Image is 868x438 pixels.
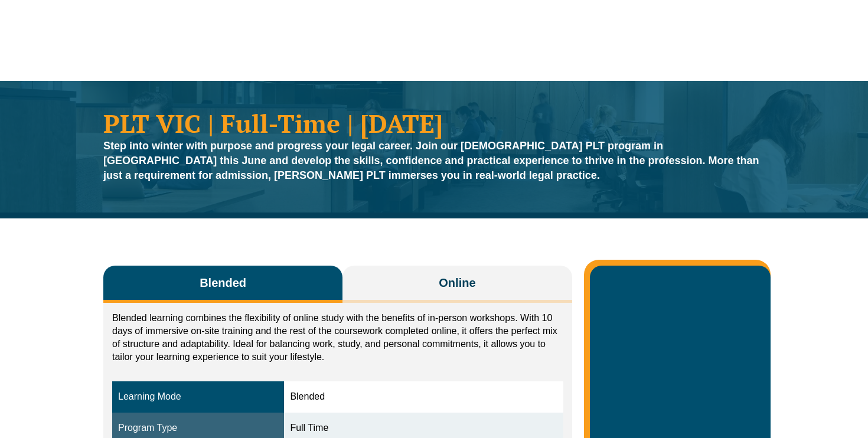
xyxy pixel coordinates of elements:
p: Blended learning combines the flexibility of online study with the benefits of in-person workshop... [112,312,563,364]
div: Program Type [118,421,278,435]
div: Learning Mode [118,390,278,404]
span: Blended [200,274,246,291]
span: Online [439,274,475,291]
div: Full Time [290,421,557,435]
strong: Step into winter with purpose and progress your legal career. Join our [DEMOGRAPHIC_DATA] PLT pro... [103,140,759,181]
h1: PLT VIC | Full-Time | [DATE] [103,110,765,136]
div: Blended [290,390,557,404]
